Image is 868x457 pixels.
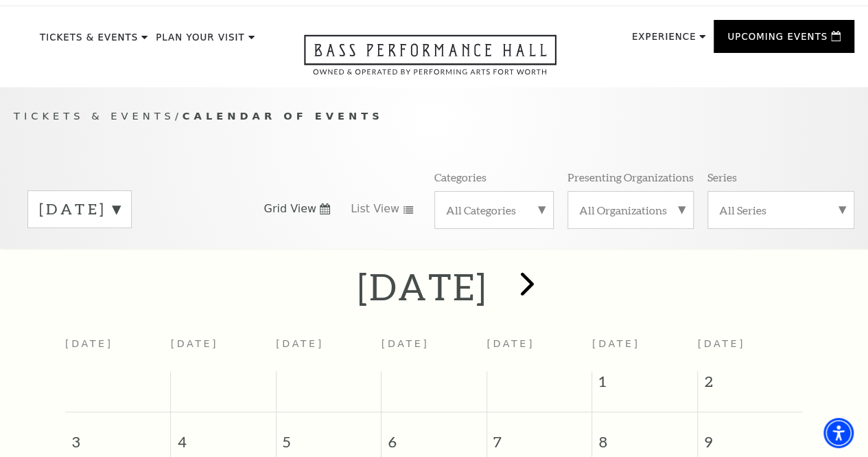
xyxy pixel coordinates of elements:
[486,330,592,370] th: [DATE]
[382,330,487,370] th: [DATE]
[446,203,543,217] label: All Categories
[579,203,682,217] label: All Organizations
[567,170,694,184] p: Presenting Organizations
[727,32,828,49] p: Upcoming Events
[351,201,399,216] span: List View
[14,108,854,125] p: /
[39,199,120,220] label: [DATE]
[719,203,843,217] label: All Series
[592,371,697,399] span: 1
[171,330,277,370] th: [DATE]
[500,262,550,311] button: next
[698,371,803,399] span: 2
[14,110,175,122] span: Tickets & Events
[276,330,382,370] th: [DATE]
[707,170,737,184] p: Series
[156,33,245,49] p: Plan Your Visit
[697,338,745,349] span: [DATE]
[357,265,487,309] h2: [DATE]
[263,201,316,216] span: Grid View
[632,32,696,49] p: Experience
[434,170,486,184] p: Categories
[65,330,171,370] th: [DATE]
[40,33,138,49] p: Tickets & Events
[183,110,384,122] span: Calendar of Events
[592,338,640,349] span: [DATE]
[823,418,854,448] div: Accessibility Menu
[255,34,606,87] a: Open this option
